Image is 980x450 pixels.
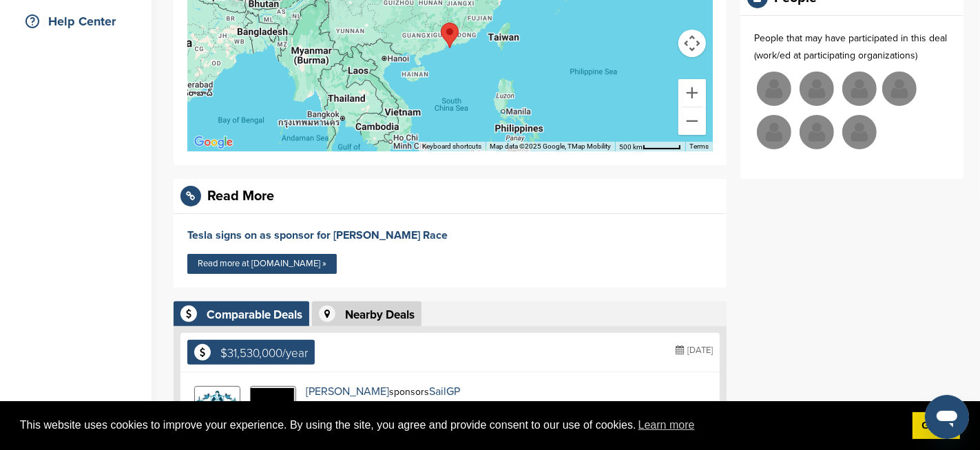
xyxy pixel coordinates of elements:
button: Zoom in [678,79,706,107]
a: Help Center [14,6,138,37]
button: Map camera controls [678,30,706,57]
div: sponsors [306,386,460,397]
a: SailGP [429,385,460,398]
img: Google [191,133,236,151]
a: Open this area in Google Maps (opens a new window) [191,133,236,151]
div: Read More [207,189,274,203]
a: Terms (opens in new tab) [689,142,709,150]
button: Zoom out [678,107,706,135]
a: Tesla signs on as sponsor for [PERSON_NAME] Race [187,228,448,242]
a: learn more about cookies [636,415,697,436]
img: Missing [757,115,791,149]
span: Map data ©2025 Google, TMap Mobility [490,142,611,150]
img: Missing [842,72,877,106]
button: Keyboard shortcuts [422,142,481,151]
div: Nearby Deals [345,309,415,321]
div: [DATE] [676,340,713,361]
img: Missing [800,72,834,106]
p: People that may have participated in this deal (work/ed at participating organizations) [754,30,950,64]
iframe: Button to launch messaging window [925,395,969,439]
a: Read more at [DOMAIN_NAME] » [187,254,337,274]
span: This website uses cookies to improve your experience. By using the site, you agree and provide co... [20,415,901,436]
div: Help Center [21,9,138,34]
img: 543417 357223137652574 699555910 n [195,387,240,432]
img: Missing [842,115,877,149]
div: Comparable Deals [207,309,302,321]
img: Missing [800,115,834,149]
img: Sailgp logo [251,388,295,431]
div: Hong Kong [441,23,459,48]
a: [PERSON_NAME] [306,385,389,398]
a: dismiss cookie message [913,412,960,440]
button: Map Scale: 500 km per 52 pixels [615,142,685,151]
div: $31,530,000/year [220,347,308,359]
img: Missing [757,72,791,106]
span: 500 km [619,143,643,151]
img: Missing [882,72,917,106]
